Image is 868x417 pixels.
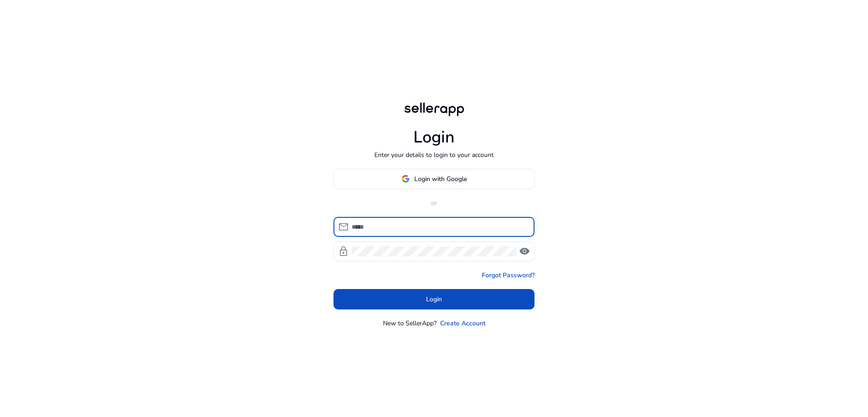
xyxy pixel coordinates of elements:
[15,15,22,22] img: logo_orange.svg
[482,270,535,280] a: Forgot Password?
[24,24,92,32] div: 域名: [DOMAIN_NAME]
[338,221,349,232] span: mail
[47,55,70,61] div: 域名概述
[402,175,410,183] img: google-logo.svg
[333,198,535,208] p: or
[37,54,44,62] img: tab_domain_overview_orange.svg
[426,294,442,304] span: Login
[93,54,100,62] img: tab_keywords_by_traffic_grey.svg
[333,289,535,309] button: Login
[414,174,467,184] span: Login with Google
[103,55,149,61] div: 关键词（按流量）
[374,150,494,160] p: Enter your details to login to your account
[519,246,530,257] span: visibility
[413,128,455,147] h1: Login
[15,24,22,32] img: website_grey.svg
[440,319,485,328] a: Create Account
[383,319,436,328] p: New to SellerApp?
[25,15,44,22] div: v 4.0.25
[333,169,535,189] button: Login with Google
[338,246,349,257] span: lock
